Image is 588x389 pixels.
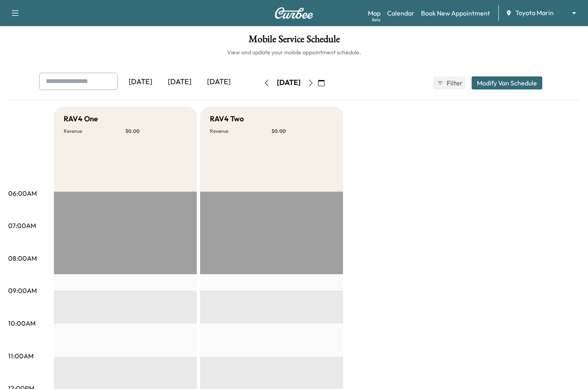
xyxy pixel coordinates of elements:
button: Filter [433,76,465,89]
a: MapBeta [368,8,381,18]
p: 09:00AM [8,286,37,295]
p: 11:00AM [8,351,33,361]
div: Beta [372,17,381,23]
h5: RAV4 Two [210,113,244,125]
img: Curbee Logo [274,7,314,19]
div: [DATE] [121,73,160,92]
p: Revenue [64,128,125,134]
h5: RAV4 One [64,113,98,125]
span: Filter [447,78,461,88]
a: Book New Appointment [421,8,490,18]
p: 07:00AM [8,221,36,230]
div: [DATE] [277,78,301,88]
p: 08:00AM [8,253,37,263]
p: $ 0.00 [272,128,333,134]
h1: Mobile Service Schedule [8,34,580,48]
p: 10:00AM [8,318,36,328]
a: Calendar [387,8,414,18]
h6: View and update your mobile appointment schedule. [8,48,580,56]
p: 06:00AM [8,188,37,198]
div: [DATE] [160,73,199,92]
p: Revenue [210,128,272,134]
button: Modify Van Schedule [472,76,542,89]
p: $ 0.00 [125,128,187,134]
div: [DATE] [199,73,238,92]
